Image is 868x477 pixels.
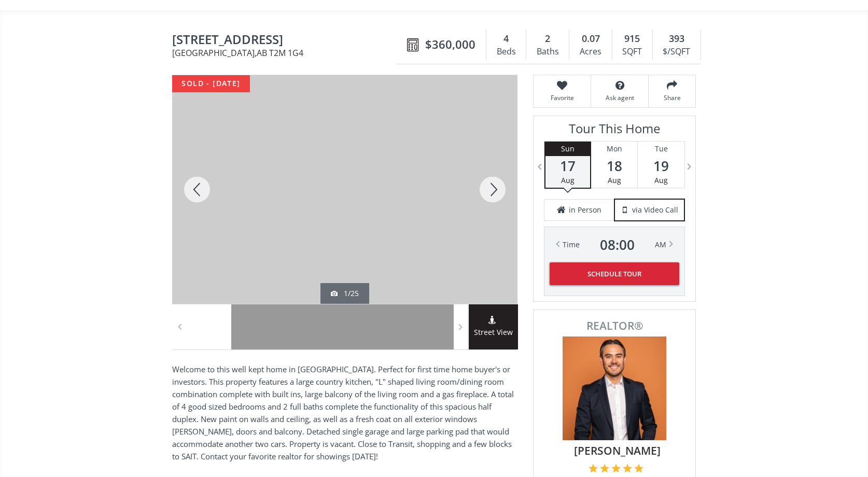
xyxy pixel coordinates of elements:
[634,464,643,473] img: 5 of 5 stars
[596,93,643,102] span: Ask agent
[545,159,590,173] span: 17
[658,32,695,46] div: 393
[658,44,695,60] div: $/SQFT
[469,327,518,339] span: Street View
[654,175,668,185] span: Aug
[575,32,606,46] div: 0.07
[492,32,521,46] div: 4
[531,32,564,46] div: 2
[624,32,640,46] span: 915
[600,237,635,252] span: 08 : 00
[654,93,690,102] span: Share
[545,142,590,156] div: Sun
[563,237,666,252] div: Time AM
[539,93,585,102] span: Favorite
[550,262,679,285] button: Schedule Tour
[591,159,637,173] span: 18
[561,175,575,185] span: Aug
[638,142,684,156] div: Tue
[545,320,684,331] span: REALTOR®
[172,75,517,304] div: 1333 20 Avenue NW Calgary, AB T2M 1G4 - Photo 1 of 25
[172,363,517,462] p: Welcome to this well kept home in [GEOGRAPHIC_DATA]. Perfect for first time home buyer's or inves...
[611,464,621,473] img: 3 of 5 stars
[591,142,637,156] div: Mon
[632,205,678,215] span: via Video Call
[563,336,666,440] img: Photo of Graham Kennelly
[575,44,606,60] div: Acres
[492,44,521,60] div: Beds
[589,464,598,473] img: 1 of 5 stars
[638,159,684,173] span: 19
[618,44,647,60] div: SQFT
[569,205,601,215] span: in Person
[550,443,684,458] span: [PERSON_NAME]
[172,33,402,49] span: 1333 20 Avenue NW
[425,36,475,52] span: $360,000
[172,49,402,57] span: [GEOGRAPHIC_DATA] , AB T2M 1G4
[623,464,632,473] img: 4 of 5 stars
[608,175,621,185] span: Aug
[531,44,564,60] div: Baths
[331,288,359,299] div: 1/25
[544,121,685,141] h3: Tour This Home
[600,464,609,473] img: 2 of 5 stars
[172,75,250,92] div: sold - [DATE]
